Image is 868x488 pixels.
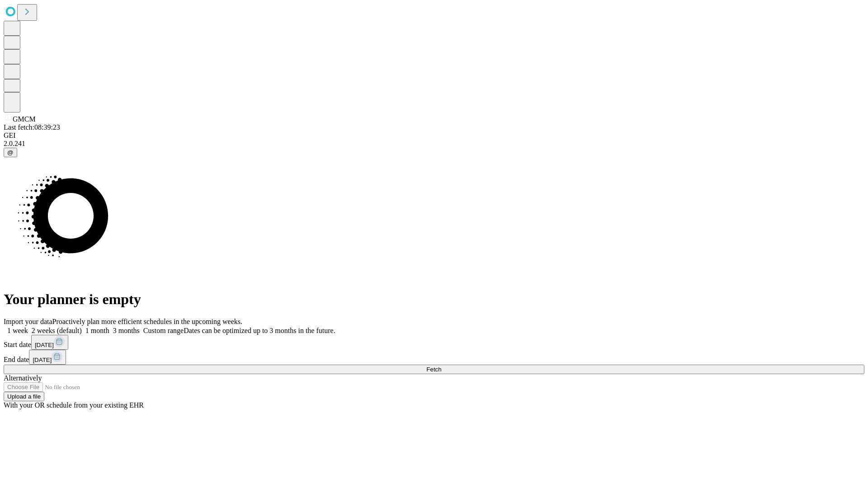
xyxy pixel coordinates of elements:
[7,149,14,156] span: @
[4,392,44,401] button: Upload a file
[4,335,864,350] div: Start date
[4,365,864,374] button: Fetch
[52,318,242,325] span: Proactively plan more efficient schedules in the upcoming weeks.
[4,123,60,131] span: Last fetch: 08:39:23
[4,291,864,308] h1: Your planner is empty
[35,342,54,348] span: [DATE]
[184,327,335,334] span: Dates can be optimized up to 3 months in the future.
[4,131,864,140] div: GEI
[143,327,184,334] span: Custom range
[85,327,109,334] span: 1 month
[7,327,28,334] span: 1 week
[29,350,66,365] button: [DATE]
[113,327,140,334] span: 3 months
[4,401,144,409] span: With your OR schedule from your existing EHR
[4,374,42,382] span: Alternatively
[4,148,17,157] button: @
[33,357,52,363] span: [DATE]
[13,115,36,123] span: GMCM
[32,327,82,334] span: 2 weeks (default)
[4,140,864,148] div: 2.0.241
[426,366,441,373] span: Fetch
[31,335,68,350] button: [DATE]
[4,318,52,325] span: Import your data
[4,350,864,365] div: End date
